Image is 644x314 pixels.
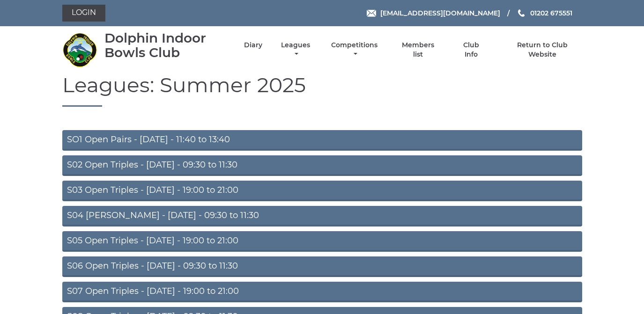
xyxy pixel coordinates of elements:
[367,10,376,17] img: Email
[530,9,572,17] span: 01202 675551
[62,181,582,201] a: S03 Open Triples - [DATE] - 19:00 to 21:00
[62,206,582,226] a: S04 [PERSON_NAME] - [DATE] - 09:30 to 11:30
[396,41,439,59] a: Members list
[62,231,582,252] a: S05 Open Triples - [DATE] - 19:00 to 21:00
[62,130,582,151] a: SO1 Open Pairs - [DATE] - 11:40 to 13:40
[244,41,262,50] a: Diary
[62,282,582,302] a: S07 Open Triples - [DATE] - 19:00 to 21:00
[62,73,582,107] h1: Leagues: Summer 2025
[380,9,500,17] span: [EMAIL_ADDRESS][DOMAIN_NAME]
[62,155,582,176] a: S02 Open Triples - [DATE] - 09:30 to 11:30
[503,41,582,59] a: Return to Club Website
[62,256,582,277] a: S06 Open Triples - [DATE] - 09:30 to 11:30
[62,5,105,22] a: Login
[279,41,312,59] a: Leagues
[104,31,228,60] div: Dolphin Indoor Bowls Club
[517,8,572,18] a: Phone us 01202 675551
[329,41,380,59] a: Competitions
[62,32,97,67] img: Dolphin Indoor Bowls Club
[456,41,487,59] a: Club Info
[367,8,500,18] a: Email [EMAIL_ADDRESS][DOMAIN_NAME]
[518,9,525,17] img: Phone us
